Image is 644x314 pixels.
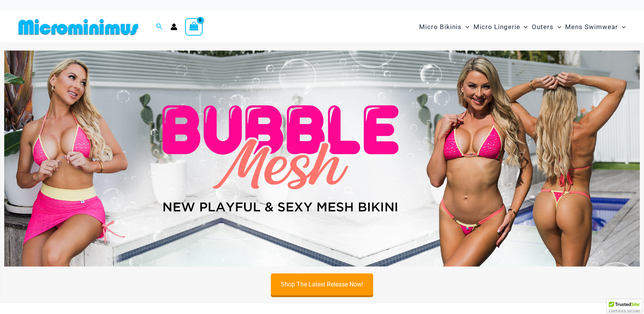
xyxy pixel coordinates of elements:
[473,17,520,37] span: Micro Lingerie
[170,23,177,30] a: Account icon link
[15,18,141,36] img: MM SHOP LOGO FLAT
[462,17,469,37] span: Menu Toggle
[271,273,373,295] a: Shop The Latest Release Now!
[563,15,628,39] a: Mens SwimwearMenu ToggleMenu Toggle
[565,17,618,37] span: Mens Swimwear
[607,299,642,314] div: TrustedSite Certified
[471,15,529,39] a: Micro LingerieMenu ToggleMenu Toggle
[530,15,563,39] a: OutersMenu ToggleMenu Toggle
[618,17,626,37] span: Menu Toggle
[416,14,629,40] nav: Site Navigation
[4,51,640,267] img: Bubble Mesh Highlight Pink
[554,17,561,37] span: Menu Toggle
[185,18,203,36] a: View Shopping Cart, empty
[520,17,528,37] span: Menu Toggle
[419,17,462,37] span: Micro Bikinis
[417,15,471,39] a: Micro BikinisMenu ToggleMenu Toggle
[156,22,163,32] a: Search icon link
[532,17,554,37] span: Outers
